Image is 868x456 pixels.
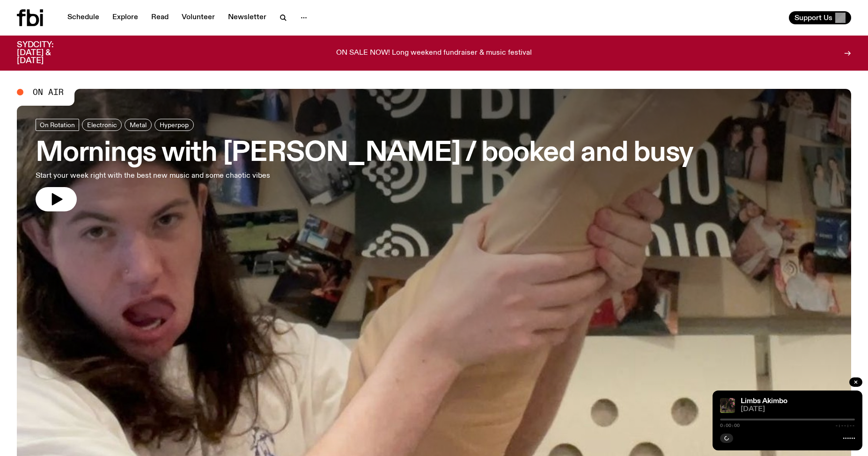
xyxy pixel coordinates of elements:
[107,11,144,24] a: Explore
[17,41,77,65] h3: SYDCITY: [DATE] & [DATE]
[176,11,221,24] a: Volunteer
[794,14,832,22] span: Support Us
[36,170,275,181] p: Start your week right with the best new music and some chaotic vibes
[741,398,787,405] a: Limbs Akimbo
[741,406,855,413] span: [DATE]
[62,11,105,24] a: Schedule
[125,119,152,131] a: Metal
[82,119,122,131] a: Electronic
[40,121,75,128] span: On Rotation
[160,121,189,128] span: Hyperpop
[33,88,64,96] span: On Air
[835,423,855,428] span: -:--:--
[154,119,194,131] a: Hyperpop
[130,121,147,128] span: Metal
[720,423,740,428] span: 0:00:00
[36,119,693,211] a: Mornings with [PERSON_NAME] / booked and busyStart your week right with the best new music and so...
[146,11,174,24] a: Read
[222,11,272,24] a: Newsletter
[87,121,117,128] span: Electronic
[36,140,693,166] h3: Mornings with [PERSON_NAME] / booked and busy
[36,119,79,131] a: On Rotation
[720,398,735,413] img: Jackson sits at an outdoor table, legs crossed and gazing at a black and brown dog also sitting a...
[789,11,851,24] button: Support Us
[336,49,532,58] p: ON SALE NOW! Long weekend fundraiser & music festival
